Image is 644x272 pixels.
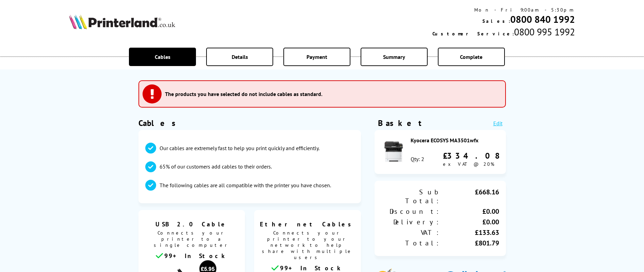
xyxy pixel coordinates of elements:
p: The following cables are all compatible with the printer you have chosen. [160,181,331,189]
span: 0800 995 1992 [514,26,575,38]
span: Complete [460,53,482,60]
p: Our cables are extremely fast to help you print quickly and efficiently. [160,144,319,152]
span: Customer Service: [432,31,514,37]
span: Payment [307,53,327,60]
div: £0.00 [440,218,499,226]
div: £334.08 [443,150,499,161]
div: £801.79 [440,239,499,247]
span: Summary [383,53,405,60]
span: Connects your printer to a single computer [142,228,242,252]
h1: Cables [138,118,361,128]
div: Sub Total: [381,188,440,205]
div: Basket [378,118,422,128]
span: Ethernet Cables [259,220,356,228]
img: Printerland Logo [69,14,175,29]
div: VAT: [381,228,440,237]
div: Delivery: [381,218,440,226]
span: USB 2.0 Cable [144,220,240,228]
span: Cables [155,53,170,60]
div: Qty: 2 [411,156,424,162]
div: £668.16 [440,188,499,205]
span: 99+ In Stock [280,264,343,272]
span: ex VAT @ 20% [443,161,494,167]
span: Connects your printer to your network to help share with multiple users [258,228,358,264]
span: Sales: [482,18,510,24]
img: Kyocera ECOSYS MA3501wfx [381,140,405,163]
div: £133.63 [440,228,499,237]
span: 99+ In Stock [164,252,228,260]
div: Mon - Fri 9:00am - 5:30pm [432,7,575,13]
div: Discount: [381,207,440,216]
div: Kyocera ECOSYS MA3501wfx [411,137,499,144]
span: Details [232,53,248,60]
a: 0800 840 1992 [510,13,575,26]
a: Edit [493,120,502,127]
h3: The products you have selected do not include cables as standard. [165,91,323,97]
div: Total: [381,239,440,247]
div: £0.00 [440,207,499,216]
p: 65% of our customers add cables to their orders. [160,163,272,170]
